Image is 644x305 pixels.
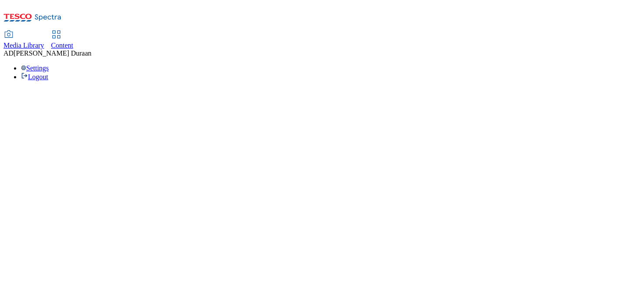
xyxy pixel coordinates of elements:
a: Media Library [3,31,44,49]
a: Content [51,31,73,49]
span: Media Library [3,42,44,49]
span: AD [3,49,14,57]
a: Settings [21,64,49,72]
span: [PERSON_NAME] Duraan [14,49,91,57]
a: Logout [21,73,48,81]
span: Content [51,42,73,49]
